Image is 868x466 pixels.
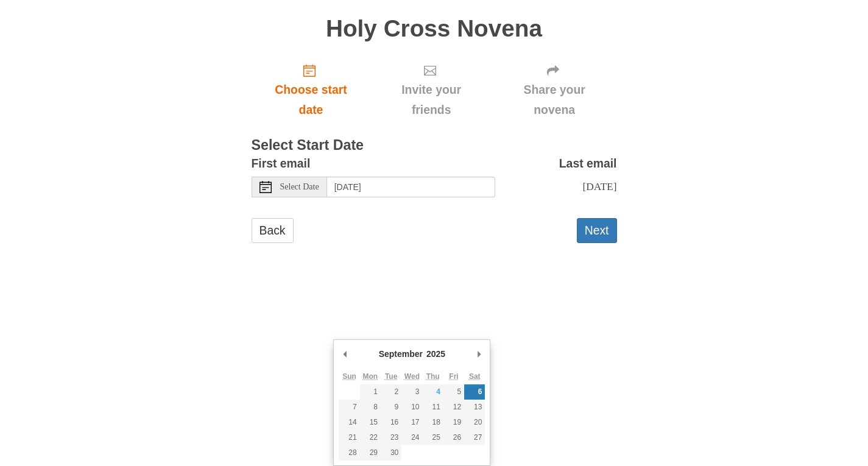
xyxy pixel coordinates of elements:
[360,445,381,461] button: 29
[252,54,371,126] a: Choose start date
[582,180,616,192] span: [DATE]
[443,400,464,415] button: 12
[264,80,359,120] span: Choose start date
[401,384,422,400] button: 3
[423,400,443,415] button: 11
[423,430,443,445] button: 25
[401,400,422,415] button: 10
[339,445,359,461] button: 28
[360,384,381,400] button: 1
[464,384,485,400] button: 6
[252,16,617,42] h1: Holy Cross Novena
[577,218,617,243] button: Next
[377,345,425,363] div: September
[360,415,381,430] button: 15
[425,345,447,363] div: 2025
[381,400,401,415] button: 9
[449,372,458,381] abbr: Friday
[339,345,351,363] button: Previous Month
[252,138,617,154] h3: Select Start Date
[327,177,495,197] input: Use the arrow keys to pick a date
[280,183,319,191] span: Select Date
[423,384,443,400] button: 4
[492,54,617,126] div: Click "Next" to confirm your start date first.
[443,430,464,445] button: 26
[426,372,440,381] abbr: Thursday
[385,372,397,381] abbr: Tuesday
[252,218,294,243] a: Back
[339,430,359,445] button: 21
[423,415,443,430] button: 18
[381,445,401,461] button: 30
[401,430,422,445] button: 24
[383,80,479,120] span: Invite your friends
[370,54,492,126] div: Click "Next" to confirm your start date first.
[404,372,420,381] abbr: Wednesday
[360,400,381,415] button: 8
[464,415,485,430] button: 20
[339,400,359,415] button: 7
[443,384,464,400] button: 5
[360,430,381,445] button: 22
[339,415,359,430] button: 14
[342,372,356,381] abbr: Sunday
[504,80,605,120] span: Share your novena
[559,154,617,174] label: Last email
[401,415,422,430] button: 17
[464,400,485,415] button: 13
[469,372,481,381] abbr: Saturday
[363,372,378,381] abbr: Monday
[381,415,401,430] button: 16
[381,384,401,400] button: 2
[252,154,311,174] label: First email
[464,430,485,445] button: 27
[473,345,485,363] button: Next Month
[443,415,464,430] button: 19
[381,430,401,445] button: 23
